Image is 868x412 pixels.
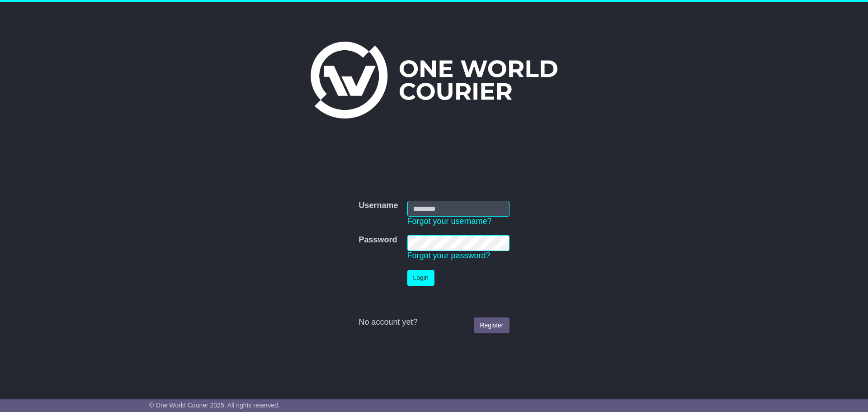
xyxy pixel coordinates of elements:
label: Username [359,201,398,211]
a: Forgot your password? [407,251,491,260]
a: Forgot your username? [407,217,492,226]
label: Password [359,235,397,245]
a: Register [474,317,509,333]
button: Login [407,270,434,286]
img: One World [311,42,557,118]
span: © One World Courier 2025. All rights reserved. [149,402,280,409]
div: No account yet? [359,317,509,327]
